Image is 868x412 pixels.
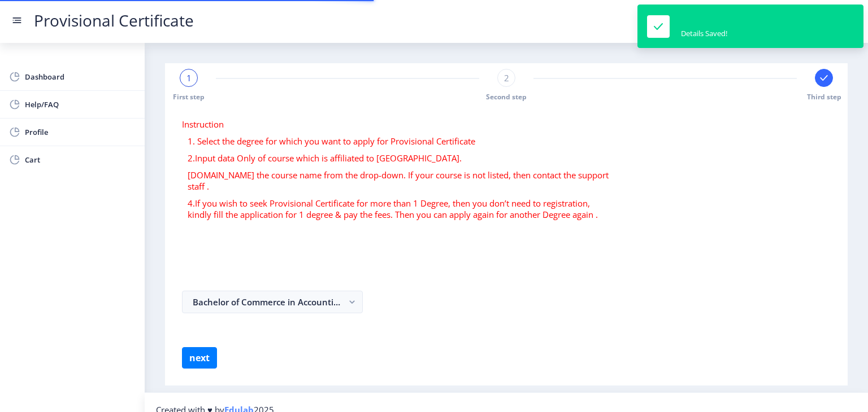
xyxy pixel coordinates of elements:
p: [DOMAIN_NAME] the course name from the drop-down. If your course is not listed, then contact the ... [188,169,614,192]
span: Third step [807,92,841,102]
span: Profile [25,125,136,139]
span: Cart [25,153,136,166]
span: 2 [504,72,509,84]
p: 1. Select the degree for which you want to apply for Provisional Certificate [188,135,614,147]
p: 4.If you wish to seek Provisional Certificate for more than 1 Degree, then you don’t need to regi... [188,198,614,220]
span: Second step [486,92,527,102]
p: 2.Input data Only of course which is affiliated to [GEOGRAPHIC_DATA]. [188,152,614,164]
span: 1 [186,72,192,84]
span: Help/FAQ [25,98,136,111]
a: Provisional Certificate [23,15,205,27]
span: First step [173,92,205,102]
div: Details Saved! [681,28,727,38]
span: Dashboard [25,70,136,84]
span: Instruction [182,119,224,130]
button: next [182,347,217,369]
button: Bachelor of Commerce in Accounting and Finance [182,291,363,313]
